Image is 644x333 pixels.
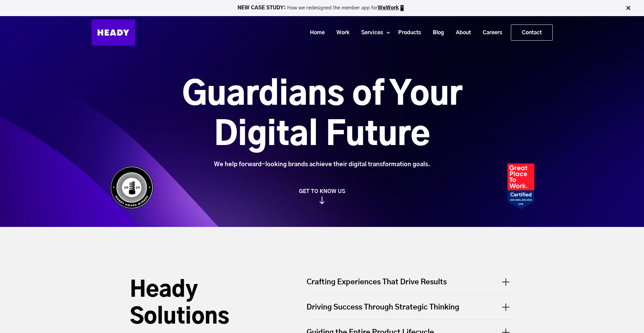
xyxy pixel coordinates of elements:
p: How we redesigned the member app for [3,5,641,11]
strong: NEW CASE STUDY: [237,5,287,10]
a: Blog [424,27,447,39]
img: Heady_WebbyAward_Winner-4 [110,166,154,209]
img: app emoji [399,5,406,11]
a: Careers [474,27,505,39]
div: Driving Success Through Strategic Thinking [307,294,515,319]
a: Products [390,27,424,39]
img: Close Bar [625,5,632,11]
div: We help forward-looking brands achieve their digital transformation goals. [145,161,500,168]
img: arrow_down [319,196,325,204]
div: Crafting Experiences That Drive Results [307,277,515,294]
a: GET TO KNOW US [107,188,538,204]
img: Heady_2023_Certification_Badge [507,163,534,209]
a: WeWork [378,5,399,10]
a: Services [353,27,386,39]
a: Work [328,27,353,39]
a: Contact [511,25,552,40]
a: About [447,27,474,39]
h1: Guardians of Your Digital Future [145,75,500,155]
a: Home [302,27,328,39]
h2: Heady Solutions [130,277,281,331]
div: Navigation Menu [142,25,553,41]
img: Heady_Logo_Web-01 (1) [92,19,135,46]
